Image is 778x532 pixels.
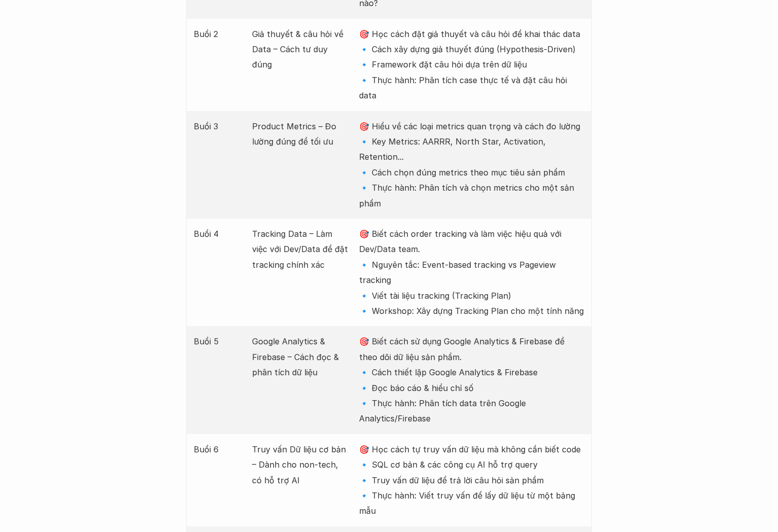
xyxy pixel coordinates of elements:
p: Tracking Data – Làm việc với Dev/Data để đặt tracking chính xác [252,226,348,272]
p: Google Analytics & Firebase – Cách đọc & phân tích dữ liệu [252,334,348,380]
p: 🎯 Biết cách order tracking và làm việc hiệu quả với Dev/Data team. 🔹 Nguyên tắc: Event-based trac... [359,226,584,318]
p: Buổi 5 [194,334,242,349]
p: Buổi 6 [194,442,242,457]
p: Truy vấn Dữ liệu cơ bản – Dành cho non-tech, có hỗ trợ AI [252,442,348,488]
p: Giả thuyết & câu hỏi về Data – Cách tư duy đúng [252,26,348,73]
p: Buổi 4 [194,226,242,241]
p: 🎯 Học cách tự truy vấn dữ liệu mà không cần biết code 🔹 SQL cơ bản & các công cụ AI hỗ trợ query ... [359,442,584,519]
p: Buổi 2 [194,26,242,42]
p: 🎯 Học cách đặt giả thuyết và câu hỏi để khai thác data 🔹 Cách xây dựng giả thuyết đúng (Hypothesi... [359,26,584,103]
p: Buổi 3 [194,119,242,134]
p: Product Metrics – Đo lường đúng để tối ưu [252,119,348,150]
p: 🎯 Hiểu về các loại metrics quan trọng và cách đo lường 🔹 Key Metrics: AARRR, North Star, Activati... [359,119,584,211]
p: 🎯 Biết cách sử dụng Google Analytics & Firebase để theo dõi dữ liệu sản phẩm. 🔹 Cách thiết lập Go... [359,334,584,426]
